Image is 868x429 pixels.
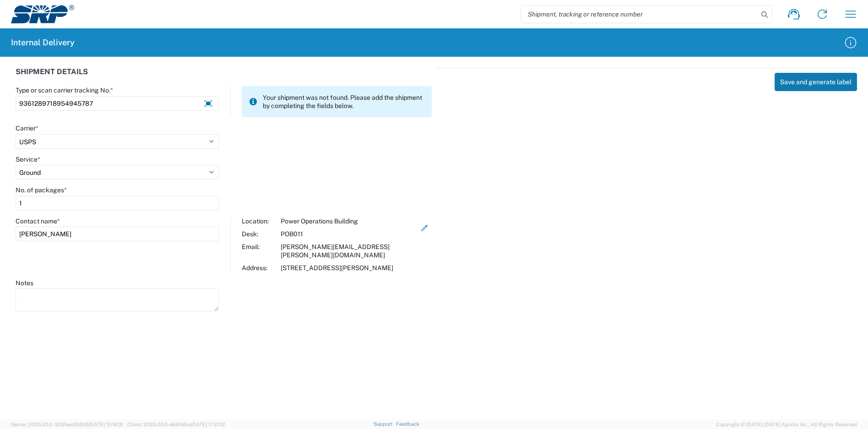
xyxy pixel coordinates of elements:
[11,5,74,23] img: srp
[242,243,276,259] div: Email:
[16,86,113,94] label: Type or scan carrier tracking No.
[127,422,225,427] span: Client: 2025.20.0-e640dba
[191,422,225,427] span: [DATE] 17:21:12
[16,124,38,132] label: Carrier
[16,279,33,287] label: Notes
[263,93,424,110] span: Your shipment was not found. Please add the shipment by completing the fields below.
[716,420,857,429] span: Copyright © [DATE]-[DATE] Agistix Inc., All Rights Reserved
[16,155,40,163] label: Service
[16,217,60,225] label: Contact name
[16,186,67,194] label: No. of packages
[281,217,418,225] div: Power Operations Building
[242,217,276,225] div: Location:
[374,421,396,427] a: Support
[242,230,276,238] div: Desk:
[281,230,418,238] div: POB011
[775,73,857,91] button: Save and generate label
[11,37,75,48] h2: Internal Delivery
[521,5,758,23] input: Shipment, tracking or reference number
[242,264,276,272] div: Address:
[396,421,419,427] a: Feedback
[89,422,123,427] span: [DATE] 10:18:31
[11,422,123,427] span: Server: 2025.20.0-32d5ea39505
[281,243,418,259] div: [PERSON_NAME][EMAIL_ADDRESS][PERSON_NAME][DOMAIN_NAME]
[16,68,432,86] div: SHIPMENT DETAILS
[281,264,418,272] div: [STREET_ADDRESS][PERSON_NAME]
